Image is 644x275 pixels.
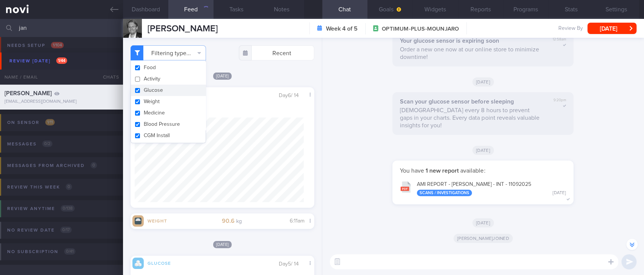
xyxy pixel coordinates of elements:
[472,218,494,227] span: [DATE]
[131,85,206,96] button: Glucose
[91,162,97,168] span: 0
[553,98,566,103] span: 9:20pm
[5,161,99,171] div: Messages from Archived
[553,190,566,196] div: [DATE]
[552,37,566,42] span: 12:58am
[213,241,232,248] span: [DATE]
[472,77,494,87] span: [DATE]
[144,260,174,266] div: Glucose
[5,247,77,257] div: No subscription
[472,146,494,155] span: [DATE]
[8,56,69,66] div: Review [DATE]
[5,90,52,96] span: [PERSON_NAME]
[131,130,206,141] button: CGM Install
[222,218,235,224] strong: 90.6
[5,99,118,105] div: [EMAIL_ADDRESS][DOMAIN_NAME]
[279,260,304,268] div: Day 5 / 14
[5,182,74,192] div: Review this week
[60,227,72,233] span: 0 / 17
[290,218,304,224] span: 6:11am
[326,25,358,32] strong: Week 4 of 5
[131,45,206,60] button: Filtering type...
[64,248,75,255] span: 0 / 41
[66,184,72,190] span: 0
[453,234,513,243] span: [PERSON_NAME] joined
[45,119,55,125] span: 1 / 11
[400,107,543,129] p: [DEMOGRAPHIC_DATA] every 8 hours to prevent gaps in your charts. Every data point reveals valuabl...
[400,46,542,61] p: Order a new one now at our online store to minimize downtime!
[144,217,174,224] div: Weight
[400,167,566,175] p: You have available:
[131,73,206,85] button: Activity
[424,168,460,174] strong: 1 new report
[42,141,52,147] span: 0 / 2
[400,99,513,105] strong: Scan your glucose sensor before sleeping
[236,219,242,224] small: kg
[131,62,206,73] button: Food
[5,117,57,128] div: On sensor
[396,176,570,200] button: AMI REPORT - [PERSON_NAME] - INT - 11092025 Scans / Investigations [DATE]
[213,73,232,80] span: [DATE]
[417,181,566,196] div: AMI REPORT - [PERSON_NAME] - INT - 11092025
[56,57,67,64] span: 1 / 44
[93,70,123,85] div: Chats
[417,190,472,196] div: Scans / Investigations
[558,25,583,32] span: Review By
[61,205,75,212] span: 0 / 138
[587,23,636,34] button: [DATE]
[5,139,54,149] div: Messages
[382,25,459,33] span: OPTIMUM-PLUS-MOUNJARO
[148,24,218,33] span: [PERSON_NAME]
[400,38,499,44] strong: Your glucose sensor is expiring soon
[5,204,77,214] div: Review anytime
[5,225,74,235] div: No review date
[131,96,206,107] button: Weight
[131,119,206,130] button: Blood Pressure
[279,92,304,99] div: Day 6 / 14
[131,107,206,119] button: Medicine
